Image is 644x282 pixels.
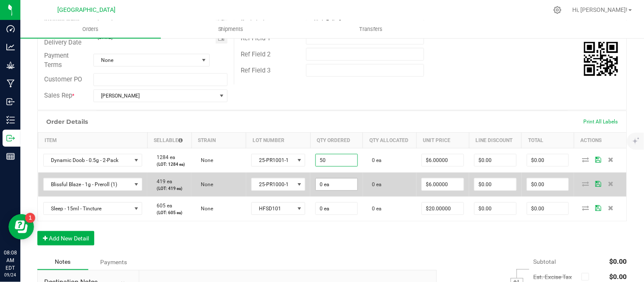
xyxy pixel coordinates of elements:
[161,20,301,38] a: Shipments
[422,179,464,190] input: 0
[152,179,172,184] span: 419 ea
[6,98,15,106] inline-svg: Inbound
[44,179,132,190] span: Blissful Blaze - 1g - Preroll (1)
[422,203,464,215] input: 0
[152,154,175,160] span: 1284 ea
[147,132,191,148] th: Sellable
[6,152,15,161] inline-svg: Reports
[584,119,618,125] span: Print All Labels
[368,181,382,187] span: 0 ea
[241,67,270,74] span: Ref Field 3
[38,132,148,148] th: Item
[527,203,569,215] input: 0
[348,25,394,33] span: Transfers
[152,203,172,209] span: 605 ea
[6,61,15,70] inline-svg: Grow
[152,209,186,216] p: (LOT: 605 ea)
[197,181,213,187] span: None
[20,20,161,38] a: Orders
[534,258,556,265] span: Subtotal
[197,206,213,212] span: None
[207,25,255,33] span: Shipments
[4,272,17,278] p: 09/24
[252,179,294,190] span: 25-PR1000-1
[94,90,217,102] span: [PERSON_NAME]
[8,214,34,240] iframe: Resource center
[6,43,15,51] inline-svg: Analytics
[552,6,563,14] div: Manage settings
[605,157,617,162] span: Delete Order Detail
[6,134,15,142] inline-svg: Outbound
[246,132,310,148] th: Lot Number
[475,154,516,166] input: 0
[94,54,199,66] span: None
[241,34,270,42] span: Ref Field 1
[6,25,15,33] inline-svg: Dashboard
[584,42,618,76] qrcode: 00000675
[475,203,516,215] input: 0
[522,132,574,148] th: Total
[152,185,186,192] p: (LOT: 419 ea)
[573,6,628,13] span: Hi, [PERSON_NAME]!
[44,75,82,83] span: Customer PO
[37,254,88,270] div: Notes
[152,161,186,168] p: (LOT: 1284 ea)
[252,154,294,166] span: 25-PR1001-1
[44,92,72,99] span: Sales Rep
[44,52,69,69] span: Payment Terms
[37,231,94,246] button: Add New Detail
[316,203,357,215] input: 0
[310,132,363,148] th: Qty Ordered
[46,118,88,125] h1: Order Details
[534,274,578,280] span: Est. Excise Tax
[241,50,270,58] span: Ref Field 2
[71,25,110,33] span: Orders
[574,132,627,148] th: Actions
[584,42,618,76] img: Scan me!
[592,205,605,210] span: Save Order Detail
[6,79,15,88] inline-svg: Manufacturing
[368,157,382,163] span: 0 ea
[469,132,522,148] th: Line Discount
[368,206,382,212] span: 0 ea
[88,254,139,270] div: Payments
[592,157,605,162] span: Save Order Detail
[25,213,35,223] iframe: Resource center unread badge
[44,154,132,166] span: Dynamic Doob - 0.5g - 2-Pack
[363,132,417,148] th: Qty Allocated
[197,157,213,163] span: None
[316,179,357,190] input: 0
[610,273,627,281] span: $0.00
[6,116,15,124] inline-svg: Inventory
[605,181,617,186] span: Delete Order Detail
[422,154,464,166] input: 0
[4,249,17,272] p: 08:08 AM EDT
[527,179,569,190] input: 0
[527,154,569,166] input: 0
[475,179,516,190] input: 0
[416,132,469,148] th: Unit Price
[44,203,132,215] span: Sleep - 15ml - Tincture
[301,20,442,38] a: Transfers
[252,203,294,215] span: HFSD101
[592,181,605,186] span: Save Order Detail
[605,205,617,210] span: Delete Order Detail
[58,6,116,14] span: [GEOGRAPHIC_DATA]
[191,132,246,148] th: Strain
[316,154,357,166] input: 0
[610,257,627,265] span: $0.00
